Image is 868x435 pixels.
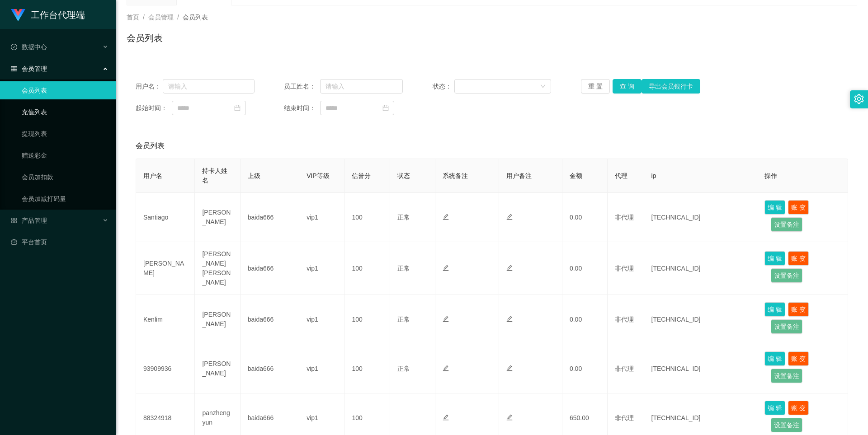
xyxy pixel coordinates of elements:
[344,344,390,393] td: 100
[644,344,758,393] td: [TECHNICAL_ID]
[127,31,163,45] h1: 会员列表
[433,82,455,91] span: 状态：
[177,14,179,21] span: /
[443,172,468,179] span: 系统备注
[613,79,642,94] button: 查 询
[22,168,108,186] a: 会员加扣款
[506,265,513,271] i: 图标: edit
[241,242,299,295] td: baida666
[644,193,758,242] td: [TECHNICAL_ID]
[615,172,627,179] span: 代理
[284,82,320,91] span: 员工姓名：
[136,140,165,151] span: 会员列表
[382,105,389,111] i: 图标: calendar
[344,295,390,344] td: 100
[562,193,608,242] td: 0.00
[22,125,108,143] a: 提现列表
[771,369,802,383] button: 设置备注
[136,103,172,113] span: 起始时间：
[788,200,809,215] button: 账 变
[506,414,513,421] i: 图标: edit
[764,351,785,366] button: 编 辑
[284,103,320,113] span: 结束时间：
[136,295,195,344] td: Kenlim
[570,172,582,179] span: 金额
[143,14,145,21] span: /
[148,14,174,21] span: 会员管理
[248,172,260,179] span: 上级
[11,217,47,224] span: 产品管理
[397,316,410,323] span: 正常
[299,242,344,295] td: vip1
[506,172,532,179] span: 用户备注
[127,14,139,21] span: 首页
[788,351,809,366] button: 账 变
[644,295,758,344] td: [TECHNICAL_ID]
[163,79,255,94] input: 请输入
[143,172,162,179] span: 用户名
[764,401,785,415] button: 编 辑
[651,172,656,179] span: ip
[443,316,449,322] i: 图标: edit
[195,344,240,393] td: [PERSON_NAME]
[22,146,108,164] a: 赠送彩金
[562,344,608,393] td: 0.00
[11,44,17,50] i: 图标: check-circle-o
[241,193,299,242] td: baida666
[615,365,634,372] span: 非代理
[854,94,864,104] i: 图标: setting
[397,365,410,372] span: 正常
[299,344,344,393] td: vip1
[443,214,449,220] i: 图标: edit
[320,79,403,94] input: 请输入
[771,217,802,232] button: 设置备注
[397,265,410,272] span: 正常
[506,214,513,220] i: 图标: edit
[771,268,802,283] button: 设置备注
[397,214,410,221] span: 正常
[540,84,546,90] i: 图标: down
[506,365,513,371] i: 图标: edit
[195,242,240,295] td: [PERSON_NAME] [PERSON_NAME]
[299,295,344,344] td: vip1
[443,265,449,271] i: 图标: edit
[764,302,785,317] button: 编 辑
[234,105,241,111] i: 图标: calendar
[764,172,777,179] span: 操作
[136,242,195,295] td: [PERSON_NAME]
[136,193,195,242] td: Santiago
[22,190,108,208] a: 会员加减打码量
[506,316,513,322] i: 图标: edit
[615,265,634,272] span: 非代理
[11,9,25,22] img: logo.9652507e.png
[31,0,85,29] h1: 工作台代理端
[299,193,344,242] td: vip1
[183,14,208,21] span: 会员列表
[202,167,227,184] span: 持卡人姓名
[11,65,17,72] i: 图标: table
[788,302,809,317] button: 账 变
[615,214,634,221] span: 非代理
[397,172,410,179] span: 状态
[344,193,390,242] td: 100
[771,319,802,334] button: 设置备注
[344,242,390,295] td: 100
[615,414,634,421] span: 非代理
[615,316,634,323] span: 非代理
[562,295,608,344] td: 0.00
[562,242,608,295] td: 0.00
[22,81,108,99] a: 会员列表
[764,251,785,266] button: 编 辑
[307,172,330,179] span: VIP等级
[788,251,809,266] button: 账 变
[195,193,240,242] td: [PERSON_NAME]
[642,79,700,94] button: 导出会员银行卡
[764,200,785,215] button: 编 辑
[644,242,758,295] td: [TECHNICAL_ID]
[241,344,299,393] td: baida666
[352,172,371,179] span: 信誉分
[195,295,240,344] td: [PERSON_NAME]
[443,414,449,421] i: 图标: edit
[771,418,802,432] button: 设置备注
[241,295,299,344] td: baida666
